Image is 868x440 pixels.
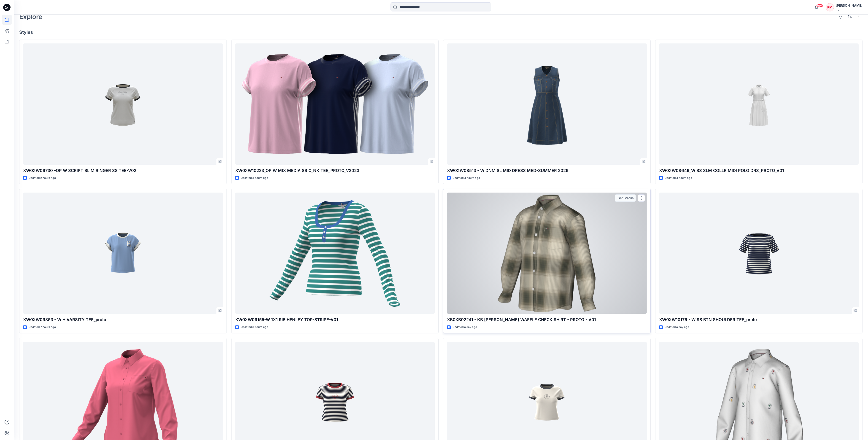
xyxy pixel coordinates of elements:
[19,13,42,20] h2: Explore
[23,193,223,314] a: XW0XW09853 - W H VARSITY TEE_proto
[447,317,647,323] p: XB0XB02241 - KB [PERSON_NAME] WAFFLE CHECK SHIRT - PROTO - V01
[659,167,859,174] p: XW0XW08649_W SS SLM COLLR MIDI POLO DRS_PROTO_V01
[659,317,859,323] p: XW0XW10176 - W SS BTN SHOULDER TEE_proto
[23,317,223,323] p: XW0XW09853 - W H VARSITY TEE_proto
[665,325,689,330] p: Updated a day ago
[29,176,56,180] p: Updated 2 hours ago
[19,30,863,35] h4: Styles
[816,4,823,8] span: 99+
[659,193,859,314] a: XW0XW10176 - W SS BTN SHOULDER TEE_proto
[23,167,223,174] p: XW0XW06730 -OP W SCRIPT SLIM RINGER SS TEE-V02
[235,43,435,165] a: XW0XW10223_OP W MIX MEDIA SS C_NK TEE_PROTO_V2023
[235,193,435,314] a: XW0XW09155-W 1X1 RIB HENLEY TOP-STRIPE-V01
[235,167,435,174] p: XW0XW10223_OP W MIX MEDIA SS C_NK TEE_PROTO_V2023
[241,176,268,180] p: Updated 3 hours ago
[826,3,834,11] div: RM
[665,176,692,180] p: Updated 4 hours ago
[23,43,223,165] a: XW0XW06730 -OP W SCRIPT SLIM RINGER SS TEE-V02
[29,325,56,330] p: Updated 7 hours ago
[447,167,647,174] p: XW0XW08513 - W DNM SL MID DRESS MED-SUMMER 2026
[241,325,268,330] p: Updated 8 hours ago
[447,43,647,165] a: XW0XW08513 - W DNM SL MID DRESS MED-SUMMER 2026
[836,8,862,12] div: PVH
[836,3,862,8] div: [PERSON_NAME]
[447,193,647,314] a: XB0XB02241 - KB LS SAINZ WAFFLE CHECK SHIRT - PROTO - V01
[235,317,435,323] p: XW0XW09155-W 1X1 RIB HENLEY TOP-STRIPE-V01
[659,43,859,165] a: XW0XW08649_W SS SLM COLLR MIDI POLO DRS_PROTO_V01
[453,176,480,180] p: Updated 4 hours ago
[453,325,477,330] p: Updated a day ago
